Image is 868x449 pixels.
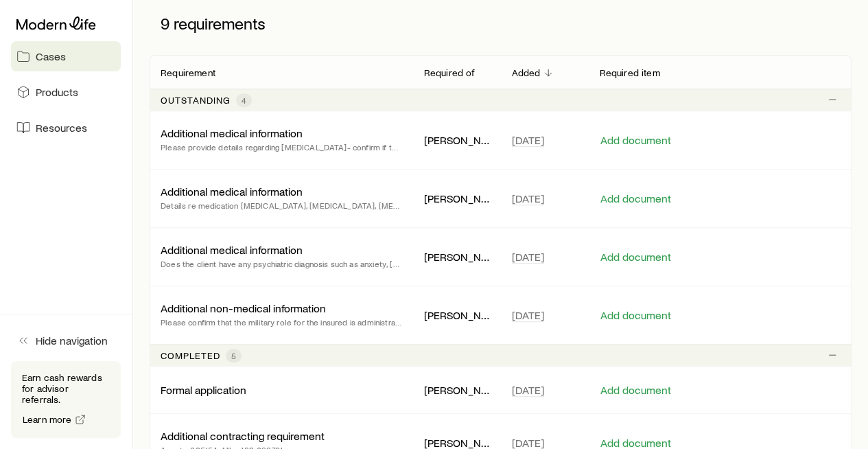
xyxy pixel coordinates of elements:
button: Add document [599,384,671,397]
p: Additional medical information [161,243,303,257]
p: Additional non-medical information [161,301,326,315]
span: 4 [242,95,246,106]
p: [PERSON_NAME] [424,133,490,147]
span: requirements [174,14,266,33]
button: Add document [599,192,671,205]
p: Requirement [161,67,215,78]
a: Cases [11,41,121,71]
span: Products [36,85,78,99]
p: Completed [161,350,220,361]
button: Add document [599,309,671,322]
p: Additional contracting requirement [161,429,325,443]
p: Please confirm that the military role for the insured is administrative in nature/office based wi... [161,315,402,329]
span: [DATE] [512,133,544,147]
p: Please provide details regarding [MEDICAL_DATA]- confirm if the clients type is ocular only or ge... [161,140,402,154]
a: Resources [11,113,121,143]
button: Hide navigation [11,325,121,356]
p: Required item [599,67,659,78]
p: Additional medical information [161,185,303,198]
button: Add document [599,134,671,147]
button: Add document [599,251,671,264]
p: Formal application [161,383,246,397]
span: Resources [36,121,87,135]
span: 9 [161,14,169,33]
div: Earn cash rewards for advisor referrals.Learn more [11,361,121,438]
p: Earn cash rewards for advisor referrals. [22,372,110,405]
p: Does the client have any psychiatric diagnosis such as anxiety, [MEDICAL_DATA], [MEDICAL_DATA], B... [161,257,402,270]
p: Additional medical information [161,126,303,140]
p: Outstanding [161,95,231,106]
span: 5 [231,350,236,361]
span: Learn more [23,415,72,424]
p: Added [512,67,541,78]
p: [PERSON_NAME] [424,308,490,322]
a: Products [11,77,121,107]
p: [PERSON_NAME] [424,383,490,397]
span: Hide navigation [36,334,108,347]
span: [DATE] [512,308,544,322]
p: [PERSON_NAME] [424,192,490,205]
p: [PERSON_NAME] [424,250,490,264]
span: [DATE] [512,192,544,205]
p: Details re medication [MEDICAL_DATA], [MEDICAL_DATA], [MEDICAL_DATA], [MEDICAL_DATA], [PERSON_NAM... [161,198,402,212]
span: Cases [36,49,66,63]
p: Required of [424,67,476,78]
span: [DATE] [512,383,544,397]
span: [DATE] [512,250,544,264]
